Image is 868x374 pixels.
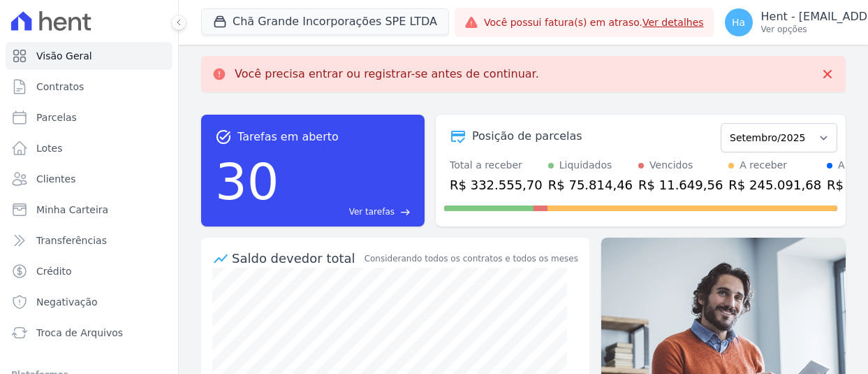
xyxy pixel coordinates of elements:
a: Troca de Arquivos [6,319,172,347]
a: Crédito [6,257,172,285]
span: Ha [732,17,745,27]
span: Lotes [36,141,63,155]
span: Transferências [36,233,107,247]
a: Minha Carteira [6,196,172,224]
div: A receber [740,158,787,173]
span: Clientes [36,172,75,186]
span: Ver tarefas [349,206,395,218]
a: Ver detalhes [642,17,704,28]
span: Negativação [36,295,98,309]
div: R$ 332.555,70 [450,175,543,194]
span: Minha Carteira [36,203,108,217]
div: Saldo devedor total [232,249,362,268]
a: Ver tarefas east [285,206,411,218]
div: Considerando todos os contratos e todos os meses [365,252,578,265]
div: R$ 11.649,56 [638,175,723,194]
span: Crédito [36,264,72,278]
a: Contratos [6,73,172,101]
a: Parcelas [6,103,172,131]
span: Tarefas em aberto [237,129,339,145]
span: Troca de Arquivos [36,326,123,340]
a: Negativação [6,288,172,316]
span: task_alt [215,129,232,145]
span: Você possui fatura(s) em atraso. [484,15,704,30]
div: Total a receber [450,158,543,173]
div: R$ 245.091,68 [728,175,821,194]
div: Vencidos [649,158,693,173]
div: R$ 75.814,46 [548,175,633,194]
p: Você precisa entrar ou registrar-se antes de continuar. [235,67,539,81]
span: Parcelas [36,110,77,124]
div: Liquidados [559,158,612,173]
div: Posição de parcelas [472,128,582,145]
a: Transferências [6,226,172,254]
a: Lotes [6,134,172,162]
a: Clientes [6,165,172,193]
span: Visão Geral [36,49,92,63]
a: Visão Geral [6,42,172,70]
span: Contratos [36,80,84,94]
div: 30 [215,145,279,218]
button: Chã Grande Incorporações SPE LTDA [201,8,449,35]
span: east [400,207,411,217]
